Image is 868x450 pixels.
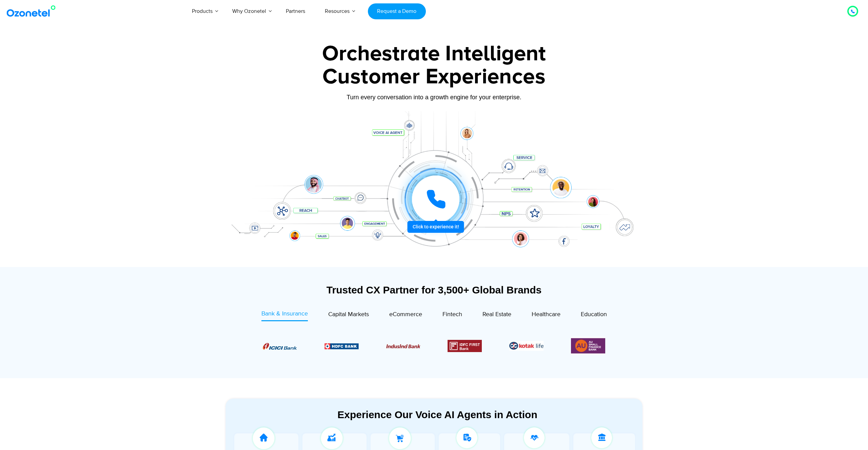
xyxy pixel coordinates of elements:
[532,311,560,318] span: Healthcare
[509,341,544,351] div: 5 / 6
[571,337,605,355] div: 6 / 6
[261,309,308,321] a: Bank & Insurance
[482,309,511,321] a: Real Estate
[324,343,359,349] img: Picture9.png
[389,311,422,318] span: eCommerce
[263,337,605,355] div: Image Carousel
[225,284,643,296] div: Trusted CX Partner for 3,500+ Global Brands
[386,344,420,348] img: Picture10.png
[328,309,369,321] a: Capital Markets
[509,341,544,351] img: Picture26.jpg
[232,409,643,421] div: Experience Our Voice AI Agents in Action
[328,311,369,318] span: Capital Markets
[324,342,359,350] div: 2 / 6
[571,337,605,355] img: Picture13.png
[263,343,297,350] img: Picture8.png
[532,309,560,321] a: Healthcare
[442,309,462,321] a: Fintech
[448,340,482,352] img: Picture12.png
[261,310,308,318] span: Bank & Insurance
[222,61,646,93] div: Customer Experiences
[482,311,511,318] span: Real Estate
[389,309,422,321] a: eCommerce
[442,311,462,318] span: Fintech
[222,94,646,101] div: Turn every conversation into a growth engine for your enterprise.
[386,342,420,350] div: 3 / 6
[263,342,297,350] div: 1 / 6
[448,340,482,352] div: 4 / 6
[222,43,646,65] div: Orchestrate Intelligent
[368,3,426,19] a: Request a Demo
[581,309,607,321] a: Education
[581,311,607,318] span: Education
